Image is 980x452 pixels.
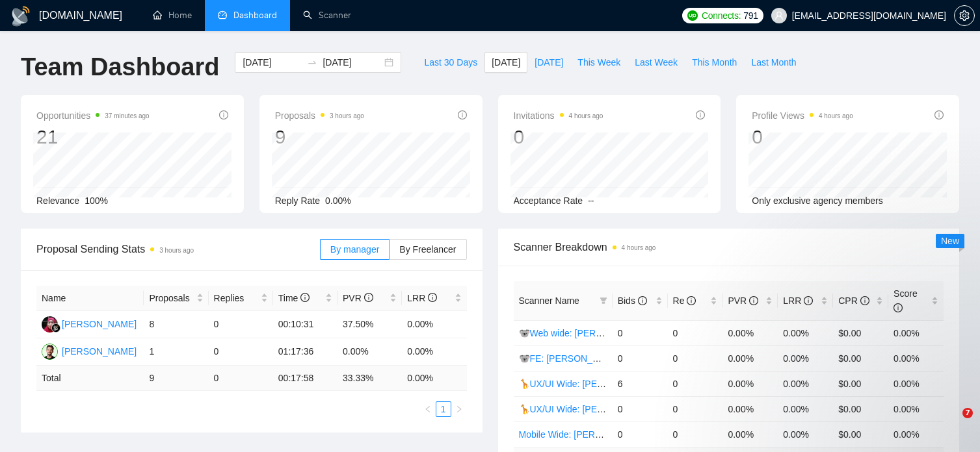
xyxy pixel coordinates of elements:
a: 🐨Web wide: [PERSON_NAME] 03/07 humor trigger [519,328,732,338]
a: 🦒UX/UI Wide: [PERSON_NAME] 03/07 portfolio [519,404,718,414]
span: setting [955,10,974,21]
span: 0.00% [325,195,351,206]
span: 100% [85,195,108,206]
span: Last Week [635,55,678,69]
th: Proposals [144,286,208,311]
span: New [941,236,959,246]
span: info-circle [749,296,758,305]
td: 1 [144,338,208,366]
button: [DATE] [527,52,570,73]
iframe: Intercom live chat [936,408,967,439]
input: End date [323,55,382,69]
h1: Team Dashboard [21,52,219,82]
span: info-circle [458,110,467,119]
td: 8 [144,311,208,338]
span: info-circle [428,293,437,302]
span: info-circle [934,110,944,119]
span: right [455,405,463,413]
img: logo [10,6,31,27]
span: 791 [743,8,758,23]
time: 4 hours ago [622,244,656,251]
th: Name [36,286,144,311]
td: 0.00% [722,320,778,345]
button: right [451,401,467,417]
span: LRR [407,293,437,303]
td: 0 [668,396,723,421]
span: dashboard [218,10,227,19]
img: RV [42,344,58,360]
time: 3 hours ago [159,247,194,254]
span: Profile Views [752,108,853,123]
td: 00:17:58 [273,366,338,391]
td: 0.00% [402,338,466,366]
td: 0.00% [402,311,466,338]
span: LRR [783,295,813,306]
span: Opportunities [36,108,150,123]
td: $0.00 [833,421,888,447]
span: info-circle [804,296,813,305]
span: info-circle [696,110,705,119]
td: 0 [613,345,668,371]
span: Acceptance Rate [514,195,583,206]
span: filter [597,291,610,310]
img: gigradar-bm.png [51,323,60,333]
span: Bids [618,295,647,306]
img: D [42,316,58,333]
time: 4 hours ago [569,112,603,119]
li: Previous Page [420,401,436,417]
span: Connects: [702,8,741,23]
span: Dashboard [233,10,277,21]
td: 6 [613,371,668,396]
td: 0 [668,371,723,396]
span: Time [278,293,310,303]
span: left [424,405,432,413]
span: info-circle [687,296,696,305]
div: 9 [275,125,364,149]
span: By Freelancer [399,244,456,255]
time: 3 hours ago [330,112,364,119]
span: Proposals [149,291,193,305]
span: Proposals [275,108,364,123]
button: Last Week [628,52,685,73]
span: info-circle [860,296,869,305]
span: Scanner Breakdown [514,239,944,255]
li: Next Page [451,401,467,417]
td: 0.00% [722,396,778,421]
td: 0.00% [722,345,778,371]
td: 0.00% [722,371,778,396]
div: 0 [752,125,853,149]
span: PVR [343,293,373,303]
td: 0 [209,366,273,391]
td: $0.00 [833,320,888,345]
span: [DATE] [492,55,520,69]
button: Last 30 Days [417,52,484,73]
td: 0 [668,421,723,447]
button: setting [954,5,975,26]
td: 0.00% [722,421,778,447]
span: Last 30 Days [424,55,477,69]
span: Invitations [514,108,603,123]
td: 00:10:31 [273,311,338,338]
td: 0.00% [338,338,402,366]
div: [PERSON_NAME] [62,344,137,358]
span: Reply Rate [275,195,320,206]
td: 0 [668,320,723,345]
span: info-circle [219,110,228,119]
a: D[PERSON_NAME] [42,318,137,329]
span: Proposal Sending Stats [36,241,320,257]
a: 🦒UX/UI Wide: [PERSON_NAME] 03/07 quest [519,379,708,389]
span: to [307,57,317,68]
button: [DATE] [484,52,527,73]
td: 0.00% [888,320,944,345]
span: info-circle [638,296,647,305]
span: filter [600,297,607,305]
time: 4 hours ago [819,112,853,119]
button: left [420,401,436,417]
td: 0.00% [778,421,833,447]
th: Replies [209,286,273,311]
td: 0 [613,320,668,345]
td: Total [36,366,144,391]
span: Re [673,295,696,306]
span: swap-right [307,57,317,68]
a: 🐨FE: [PERSON_NAME] [519,353,622,364]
